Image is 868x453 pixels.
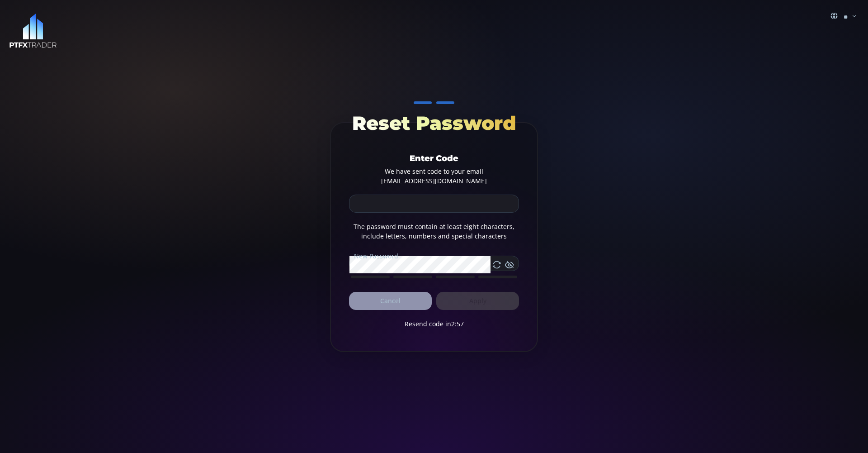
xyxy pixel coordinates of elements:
div: The password must contain at least eight characters, include letters, numbers and special characters [349,222,519,241]
span: 2:57 [451,319,464,328]
div: [EMAIL_ADDRESS][DOMAIN_NAME] [349,176,519,186]
img: LOGO [9,14,57,48]
div: We have sent code to your email [349,167,519,186]
span: Reset Password [352,111,516,135]
div: Enter Code [349,151,519,166]
div: Resend code in [349,319,519,329]
button: Cancel [349,292,432,310]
